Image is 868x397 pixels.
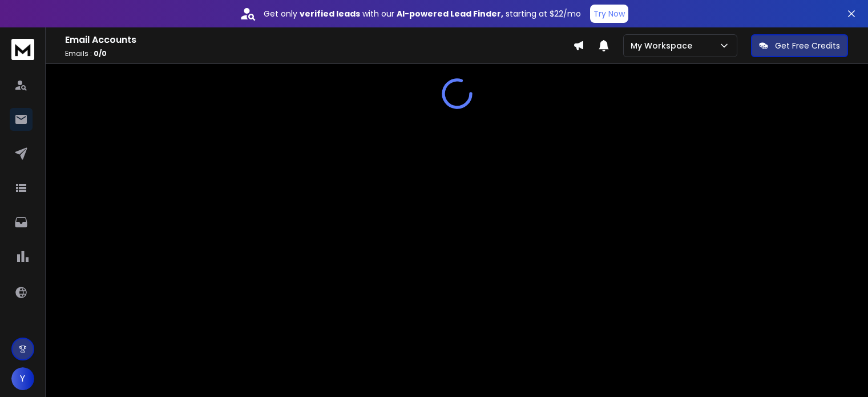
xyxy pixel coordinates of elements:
strong: AI-powered Lead Finder, [397,8,503,19]
span: 0 / 0 [94,49,107,58]
strong: verified leads [300,8,360,19]
h1: Email Accounts [65,33,573,47]
p: Get Free Credits [775,40,840,51]
p: Emails : [65,49,573,58]
button: Y [11,367,34,390]
p: My Workspace [631,40,697,51]
img: logo [11,39,34,60]
p: Try Now [594,8,625,19]
p: Get only with our starting at $22/mo [264,8,581,19]
button: Try Now [590,5,628,23]
button: Get Free Credits [751,34,848,57]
